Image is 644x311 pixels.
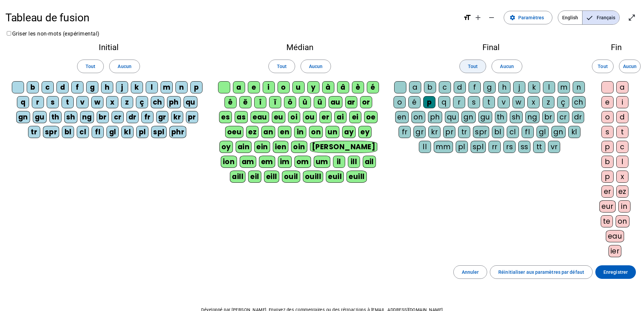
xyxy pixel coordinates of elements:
div: â [337,81,349,93]
div: ouill [303,171,323,183]
span: Annuler [462,268,479,276]
div: à [322,81,334,93]
div: ail [363,156,376,168]
div: ey [358,126,372,138]
div: n [573,81,585,93]
div: û [299,96,311,108]
div: eau [251,111,269,123]
span: Tout [468,62,478,70]
div: c [439,81,451,93]
div: p [190,81,202,93]
div: gn [16,111,30,123]
div: s [601,126,614,138]
label: Griser les non-mots (expérimental) [5,30,100,37]
div: r [32,96,44,108]
div: f [469,81,481,93]
div: gl [536,126,549,138]
span: Paramètres [518,14,544,22]
div: t [62,96,74,108]
div: aill [230,171,245,183]
h2: Final [393,43,589,51]
div: o [278,81,290,93]
span: Français [582,11,619,24]
div: ay [342,126,356,138]
div: b [424,81,436,93]
div: ch [572,96,586,108]
div: th [49,111,62,123]
div: ou [303,111,317,123]
div: ill [348,156,360,168]
h2: Fin [599,43,633,51]
div: as [235,111,248,123]
div: ï [269,96,281,108]
div: ein [254,141,270,153]
div: in [294,126,306,138]
div: f [71,81,84,93]
div: sh [510,111,523,123]
div: fr [141,111,153,123]
div: oin [291,141,307,153]
div: euill [347,171,366,183]
span: English [558,11,582,24]
button: Réinitialiser aux paramètres par défaut [490,265,593,279]
div: y [307,81,319,93]
div: ien [273,141,289,153]
div: br [97,111,109,123]
div: spl [151,126,167,138]
div: u [292,81,305,93]
button: Annuler [453,265,487,279]
div: x [616,171,628,183]
div: om [294,156,311,168]
div: eur [599,200,616,213]
div: s [47,96,59,108]
div: q [17,96,29,108]
div: il [333,156,345,168]
div: em [259,156,275,168]
div: tr [458,126,470,138]
div: i [263,81,275,93]
div: mm [434,141,453,153]
div: ê [224,96,237,108]
mat-icon: format_size [463,14,471,22]
mat-icon: remove [487,14,496,22]
div: on [616,215,629,227]
div: oeu [225,126,244,138]
div: ei [349,111,361,123]
div: un [326,126,339,138]
h1: Tableau de fusion [5,7,458,28]
div: oi [288,111,300,123]
div: phr [169,126,187,138]
div: a [616,81,628,93]
div: h [498,81,510,93]
button: Aucun [492,60,522,73]
div: qu [184,96,197,108]
div: ph [428,111,442,123]
button: Paramètres [504,11,552,24]
mat-icon: open_in_full [628,14,636,22]
div: kl [121,126,134,138]
div: cr [557,111,569,123]
div: ü [314,96,326,108]
div: sh [64,111,77,123]
div: l [543,81,555,93]
div: im [278,156,292,168]
div: euil [326,171,344,183]
div: v [498,96,510,108]
div: br [542,111,554,123]
div: ss [518,141,530,153]
div: d [454,81,466,93]
div: j [116,81,128,93]
div: gu [478,111,492,123]
div: rr [488,141,501,153]
div: rs [503,141,516,153]
div: w [512,96,525,108]
div: ouil [282,171,300,183]
button: Tout [592,60,614,73]
button: Aucun [301,60,331,73]
div: é [367,81,379,93]
div: spl [471,141,486,153]
div: l [616,156,628,168]
div: dr [572,111,584,123]
div: bl [62,126,74,138]
div: m [161,81,173,93]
